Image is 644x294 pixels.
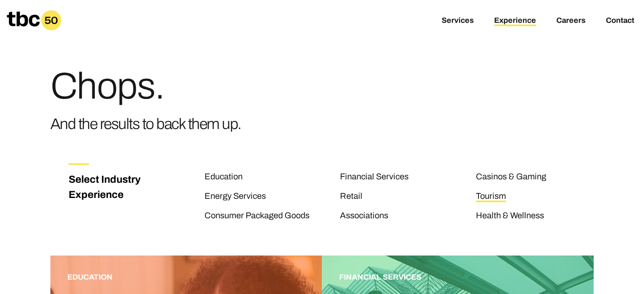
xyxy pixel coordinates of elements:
a: Financial Services [340,172,409,183]
h3: And the results to back them up. [50,112,241,136]
a: Casinos & Gaming [476,172,546,183]
a: Education [204,172,242,183]
h3: Select Industry Experience [69,172,150,202]
a: Experience [494,16,536,26]
a: Health & Wellness [476,211,544,222]
a: Contact [606,16,634,26]
a: Homepage [7,10,61,30]
a: Consumer Packaged Goods [204,211,309,222]
a: Associations [340,211,388,222]
a: Energy Services [204,191,265,202]
a: Careers [556,16,586,26]
a: Services [442,16,474,26]
a: Retail [340,191,362,202]
h1: Chops. [50,68,241,105]
a: Tourism [476,191,506,202]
